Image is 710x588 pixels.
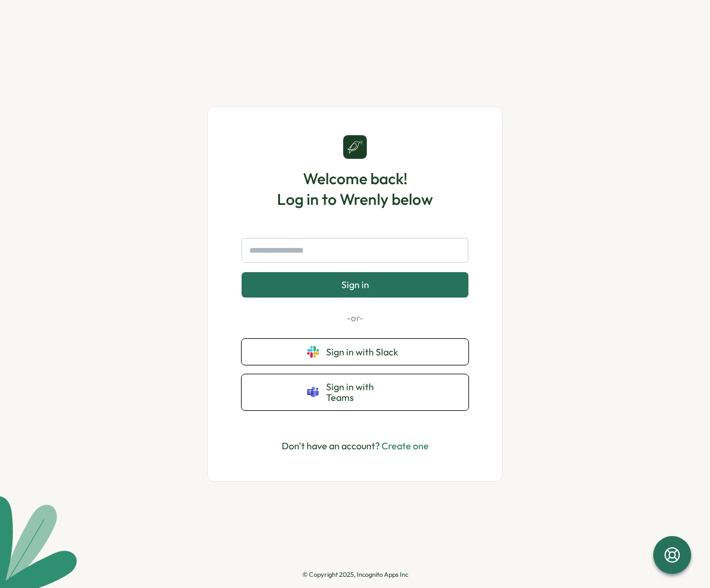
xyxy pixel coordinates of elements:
button: Sign in [242,272,468,297]
span: Sign in with Slack [326,347,403,357]
span: Sign in with Teams [326,381,403,403]
p: © Copyright 2025, Incognito Apps Inc [302,571,408,579]
a: Create one [382,440,429,452]
button: Sign in with Teams [242,374,468,410]
span: Sign in [341,279,369,290]
p: Don't have an account? [282,439,429,453]
h1: Welcome back! Log in to Wrenly below [277,168,433,210]
p: -or- [242,312,468,325]
button: Sign in with Slack [242,339,468,365]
